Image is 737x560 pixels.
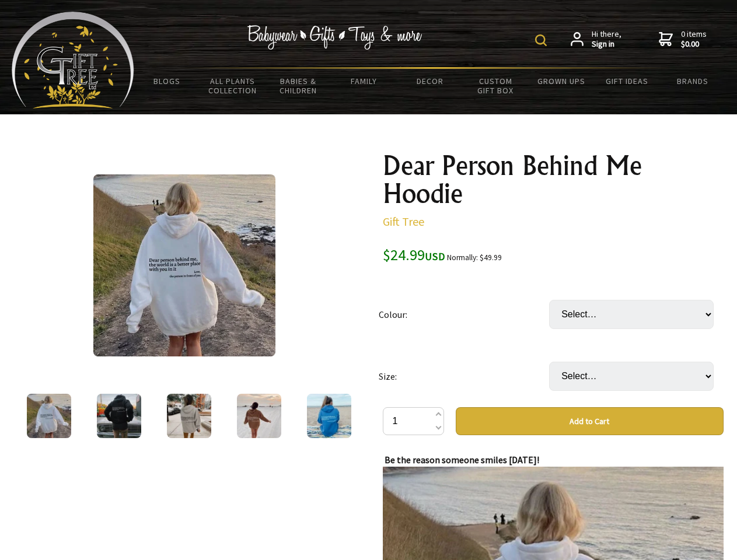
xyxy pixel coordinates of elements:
[681,39,707,50] strong: $0.00
[27,394,71,438] img: Dear Person Behind Me Hoodie
[379,345,549,407] td: Size:
[594,69,660,93] a: Gift Ideas
[12,12,134,108] img: Babyware - Gifts - Toys and more...
[447,253,502,262] small: Normally: $49.99
[97,394,141,438] img: Dear Person Behind Me Hoodie
[660,69,726,93] a: Brands
[592,39,621,50] strong: Sign in
[383,214,424,229] a: Gift Tree
[681,29,707,50] span: 0 items
[592,29,621,50] span: Hi there,
[397,69,463,93] a: Decor
[383,245,445,264] span: $24.99
[331,69,397,93] a: Family
[134,69,200,93] a: BLOGS
[659,29,707,50] a: 0 items$0.00
[200,69,266,103] a: All Plants Collection
[425,250,445,263] span: USD
[266,69,331,103] a: Babies & Children
[456,407,724,435] button: Add to Cart
[307,394,351,438] img: Dear Person Behind Me Hoodie
[535,34,547,46] img: product search
[237,394,281,438] img: Dear Person Behind Me Hoodie
[247,25,422,50] img: Babywear - Gifts - Toys & more
[528,69,594,93] a: Grown Ups
[379,283,549,345] td: Colour:
[167,394,211,438] img: Dear Person Behind Me Hoodie
[571,29,621,50] a: Hi there,Sign in
[463,69,529,103] a: Custom Gift Box
[383,152,724,208] h1: Dear Person Behind Me Hoodie
[93,174,275,356] img: Dear Person Behind Me Hoodie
